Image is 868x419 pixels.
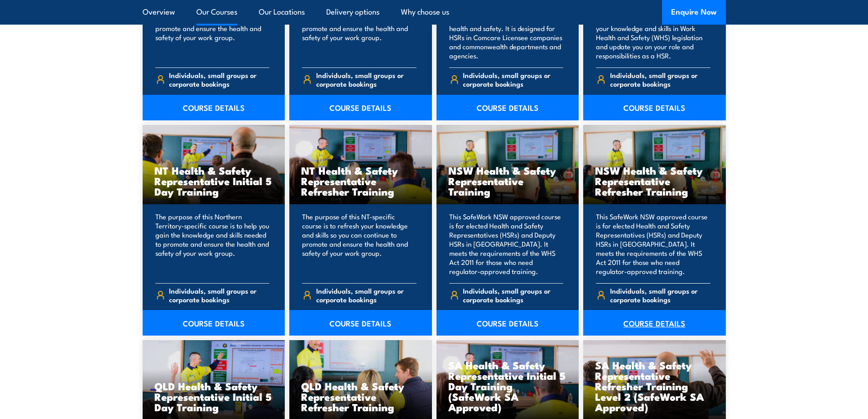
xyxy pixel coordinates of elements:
span: Individuals, small groups or corporate bookings [463,286,563,304]
a: COURSE DETAILS [583,310,726,336]
p: This SafeWork NSW approved course is for elected Health and Safety Representatives (HSRs) and Dep... [449,212,564,276]
a: COURSE DETAILS [143,310,285,336]
span: Individuals, small groups or corporate bookings [169,286,269,304]
h3: NT Health & Safety Representative Initial 5 Day Training [154,165,273,197]
a: COURSE DETAILS [289,310,432,336]
span: Individuals, small groups or corporate bookings [169,71,269,88]
a: COURSE DETAILS [143,95,285,120]
a: COURSE DETAILS [437,310,579,336]
span: Individuals, small groups or corporate bookings [316,286,416,304]
a: COURSE DETAILS [289,95,432,120]
span: Individuals, small groups or corporate bookings [316,71,416,88]
p: The purpose of this NT-specific course is to refresh your knowledge and skills so you can continu... [302,212,416,276]
h3: NT Health & Safety Representative Refresher Training [301,165,420,197]
span: Individuals, small groups or corporate bookings [463,71,563,88]
h3: NSW Health & Safety Representative Training [448,165,567,197]
span: Individuals, small groups or corporate bookings [610,71,710,88]
p: The purpose of this Northern Territory-specific course is to help you gain the knowledge and skil... [155,212,270,276]
h3: SA Health & Safety Representative Refresher Training Level 2 (SafeWork SA Approved) [595,360,714,412]
h3: QLD Health & Safety Representative Refresher Training [301,381,420,412]
h3: NSW Health & Safety Representative Refresher Training [595,165,714,197]
a: COURSE DETAILS [583,95,726,120]
span: Individuals, small groups or corporate bookings [610,286,710,304]
h3: SA Health & Safety Representative Initial 5 Day Training (SafeWork SA Approved) [448,360,567,412]
h3: QLD Health & Safety Representative Initial 5 Day Training [154,381,273,412]
p: This SafeWork NSW approved course is for elected Health and Safety Representatives (HSRs) and Dep... [596,212,710,276]
a: COURSE DETAILS [437,95,579,120]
